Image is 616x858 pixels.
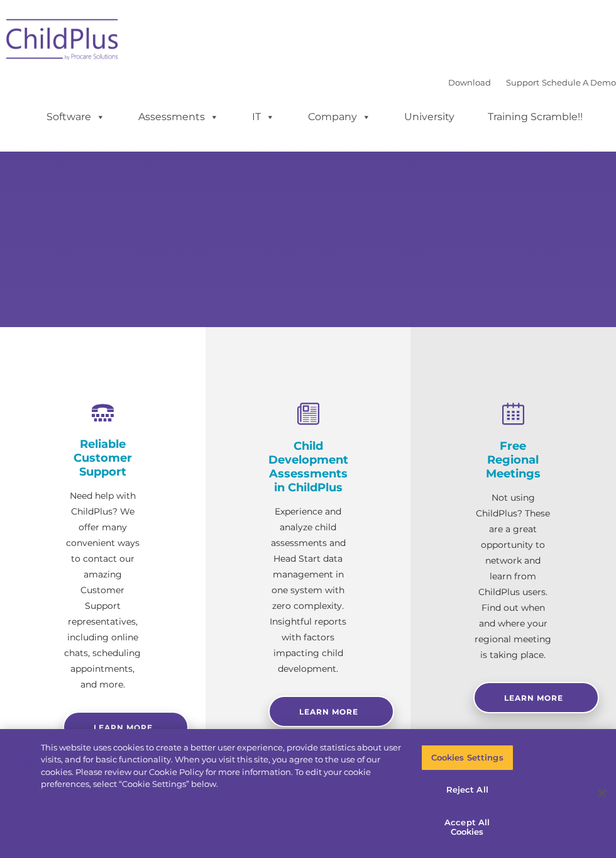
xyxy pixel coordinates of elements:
[448,77,491,87] a: Download
[268,504,348,677] p: Experience and analyze child assessments and Head Start data management in one system with zero c...
[34,104,118,130] a: Software
[268,696,394,727] a: Learn More
[421,777,514,803] button: Reject All
[392,104,467,130] a: University
[542,77,616,87] a: Schedule A Demo
[268,439,348,494] h4: Child Development Assessments in ChildPlus
[63,437,143,479] h4: Reliable Customer Support
[299,707,358,716] span: Learn More
[41,742,402,791] div: This website uses cookies to create a better user experience, provide statistics about user visit...
[94,723,153,732] span: Learn more
[448,77,616,87] font: |
[504,693,563,703] span: Learn More
[588,779,616,807] button: Close
[473,490,553,663] p: Not using ChildPlus? These are a great opportunity to network and learn from ChildPlus users. Fin...
[421,745,514,771] button: Cookies Settings
[63,488,143,693] p: Need help with ChildPlus? We offer many convenient ways to contact our amazing Customer Support r...
[473,439,553,481] h4: Free Regional Meetings
[475,104,595,130] a: Training Scramble!!
[421,810,514,845] button: Accept All Cookies
[473,682,599,713] a: Learn More
[295,104,383,130] a: Company
[126,104,231,130] a: Assessments
[63,711,189,743] a: Learn more
[239,104,287,130] a: IT
[506,77,539,87] a: Support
